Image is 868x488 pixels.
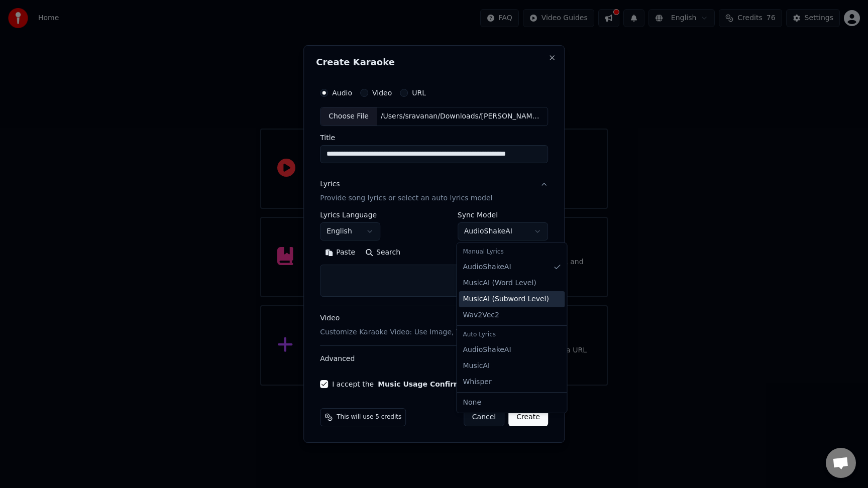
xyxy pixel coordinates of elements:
[459,245,565,259] div: Manual Lyrics
[463,262,511,272] span: AudioShakeAI
[463,310,499,320] span: Wav2Vec2
[463,377,492,387] span: Whisper
[463,398,482,408] span: None
[463,361,490,371] span: MusicAI
[463,278,536,288] span: MusicAI ( Word Level )
[463,345,511,355] span: AudioShakeAI
[463,294,549,304] span: MusicAI ( Subword Level )
[459,328,565,342] div: Auto Lyrics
